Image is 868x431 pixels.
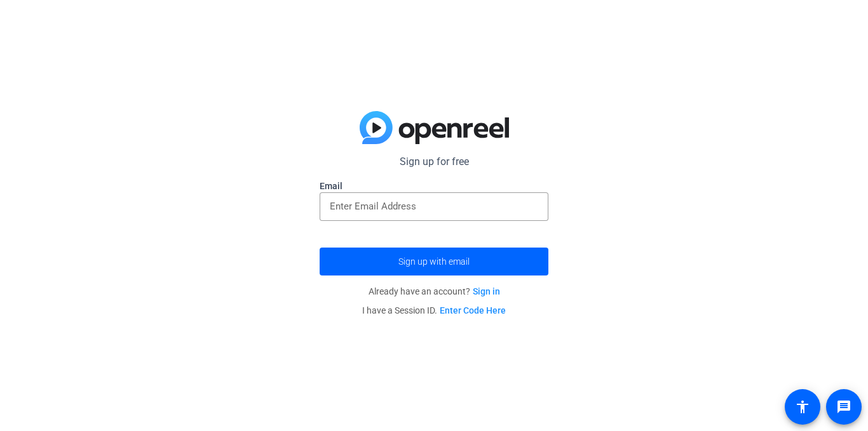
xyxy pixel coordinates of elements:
p: Sign up for free [320,154,548,169]
button: Sign up with email [320,248,548,275]
a: Sign in [473,286,500,296]
input: Enter Email Address [330,199,538,214]
span: Already have an account? [369,286,500,296]
mat-icon: accessibility [795,399,810,414]
label: Email [320,180,548,192]
img: blue-gradient.svg [360,111,509,144]
mat-icon: message [836,399,851,414]
span: I have a Session ID. [362,305,506,315]
a: Enter Code Here [440,305,506,315]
